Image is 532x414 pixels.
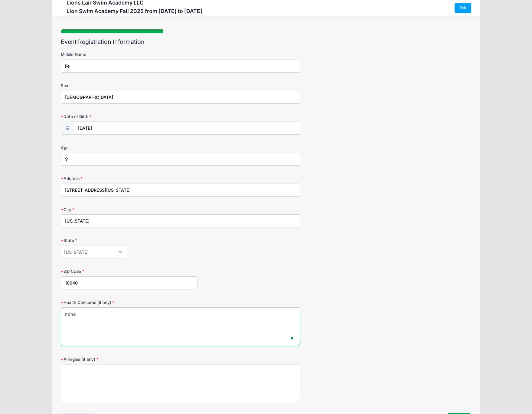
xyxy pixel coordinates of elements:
textarea: To enrich screen reader interactions, please activate Accessibility in Grammarly extension settings [61,308,300,347]
label: State [61,237,197,243]
input: xxxxx [61,276,197,289]
a: Exit [455,3,472,13]
label: Allergies (if any) [61,356,197,362]
input: mm/dd/yyyy [74,122,300,135]
h3: Lion Swim Academy Fall 2025 from [DATE] to [DATE] [67,8,202,14]
label: Middle Name [61,51,197,57]
label: Sex [61,83,197,89]
label: Health Concerns (if any) [61,299,197,305]
label: Date of Birth [61,113,197,119]
label: Age [61,145,197,151]
label: Zip Code [61,268,197,274]
h2: Event Registration Information [61,38,471,45]
label: Address [61,175,197,181]
label: City [61,207,197,213]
